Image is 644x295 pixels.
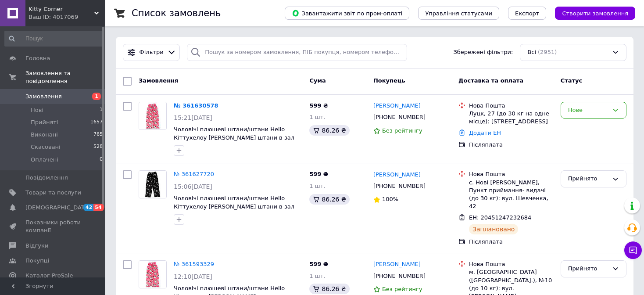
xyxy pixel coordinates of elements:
button: Експорт [508,7,547,20]
span: Kitty Corner [29,5,94,13]
div: Прийнято [568,174,608,183]
span: Покупці [25,257,49,265]
div: [PHONE_NUMBER] [372,112,427,123]
div: Нова Пошта [469,102,554,110]
span: 1 [100,106,103,114]
a: Чоловічі плюшеві штани/штани Hello Кіттухелоу [PERSON_NAME] штани в зал Чорно-білий, M [174,195,294,218]
span: 1 шт. [309,183,325,189]
span: Доставка та оплата [458,77,523,84]
a: № 361630578 [174,102,218,109]
span: 1657 [90,119,103,126]
span: Створити замовлення [562,10,628,17]
span: 100% [382,196,398,202]
span: 765 [93,131,103,139]
span: Без рейтингу [382,286,422,292]
span: Експорт [515,10,540,17]
span: Прийняті [31,119,58,126]
span: Без рейтингу [382,127,422,134]
div: с. Нові [PERSON_NAME], Пункт приймання- видачі (до 30 кг): вул. Шевченка, 42 [469,179,554,211]
div: Ваш ID: 4017069 [29,13,105,21]
a: [PERSON_NAME] [373,171,421,179]
span: Каталог ProSale [25,272,73,280]
span: Виконані [31,131,58,139]
span: Статус [561,77,583,84]
div: Прийнято [568,264,608,273]
span: 1 шт. [309,114,325,120]
div: Луцк, 27 (до 30 кг на одне місце): [STREET_ADDRESS] [469,110,554,126]
span: 54 [93,204,104,211]
div: Післяплата [469,141,554,149]
a: [PERSON_NAME] [373,102,421,110]
div: 86.26 ₴ [309,125,349,136]
span: 599 ₴ [309,171,328,177]
span: Управління статусами [425,10,492,17]
div: Заплановано [469,224,519,234]
div: [PHONE_NUMBER] [372,270,427,282]
a: Додати ЕН [469,130,501,136]
button: Завантажити звіт по пром-оплаті [285,7,409,20]
span: 12:10[DATE] [174,273,212,280]
h1: Список замовлень [132,8,221,18]
div: Післяплата [469,238,554,246]
span: Фільтри [140,48,164,57]
span: 15:21[DATE] [174,114,212,121]
span: Завантажити звіт по пром-оплаті [292,9,402,17]
span: 42 [83,204,93,211]
img: Фото товару [139,261,166,288]
span: 528 [93,143,103,151]
input: Пошук [4,31,104,47]
a: Чоловічі плюшеві штани/штани Hello Кіттухелоу [PERSON_NAME] штани в зал [GEOGRAPHIC_DATA], XXL [174,126,294,149]
span: Товари та послуги [25,189,81,197]
button: Чат з покупцем [624,241,642,259]
div: [PHONE_NUMBER] [372,180,427,192]
span: Замовлення [25,93,62,101]
span: Скасовані [31,143,61,151]
button: Створити замовлення [555,7,635,20]
div: 86.26 ₴ [309,194,349,205]
span: [DEMOGRAPHIC_DATA] [25,204,90,212]
span: Всі [527,48,536,57]
span: 1 шт. [309,273,325,279]
span: 0 [100,156,103,164]
a: Фото товару [139,102,167,130]
span: (2951) [538,49,557,55]
a: № 361593329 [174,261,214,267]
input: Пошук за номером замовлення, ПІБ покупця, номером телефону, Email, номером накладної [187,44,407,61]
a: № 361627720 [174,171,214,177]
span: Замовлення та повідомлення [25,69,105,85]
span: Замовлення [139,77,178,84]
span: Відгуки [25,242,48,250]
a: Створити замовлення [546,10,635,16]
a: Фото товару [139,170,167,198]
span: Cума [309,77,326,84]
span: ЕН: 20451247232684 [469,214,531,221]
div: 86.26 ₴ [309,284,349,294]
img: Фото товару [139,102,166,130]
span: Головна [25,54,50,62]
span: 15:06[DATE] [174,183,212,190]
span: Показники роботи компанії [25,219,81,234]
a: [PERSON_NAME] [373,260,421,269]
img: Фото товару [139,171,166,198]
button: Управління статусами [418,7,499,20]
span: Оплачені [31,156,58,164]
div: Нова Пошта [469,260,554,268]
span: Повідомлення [25,174,68,182]
span: 599 ₴ [309,102,328,109]
a: Фото товару [139,260,167,288]
span: Нові [31,106,43,114]
div: Нове [568,106,608,115]
span: 1 [92,93,101,100]
span: Покупець [373,77,405,84]
span: Збережені фільтри: [453,48,513,57]
div: Нова Пошта [469,170,554,178]
span: 599 ₴ [309,261,328,267]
